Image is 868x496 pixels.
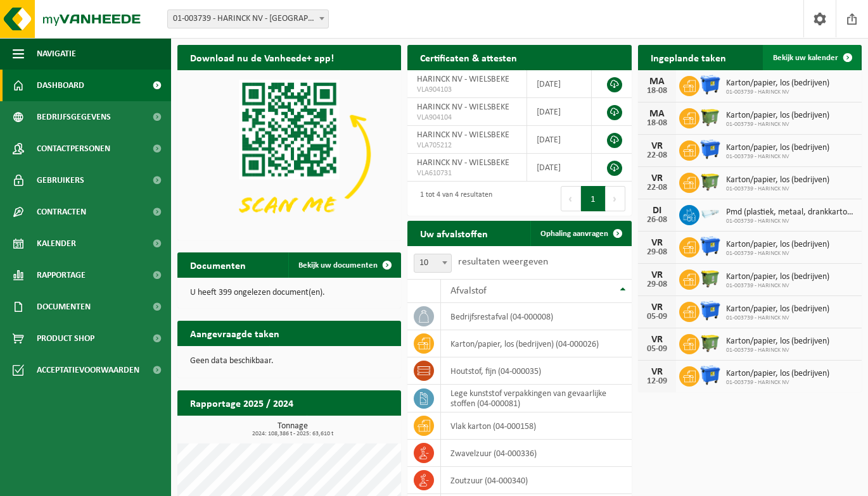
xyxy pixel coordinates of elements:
[644,367,670,377] div: VR
[417,130,509,140] span: HARINCK NV - WIELSBEKE
[527,126,592,154] td: [DATE]
[726,121,829,128] span: 01-003739 - HARINCK NV
[763,45,860,70] a: Bekijk uw kalender
[699,171,721,192] img: WB-1100-HPE-GN-50
[417,85,516,95] span: VLA904103
[726,282,829,290] span: 01-003739 - HARINCK NV
[644,119,670,128] div: 18-08
[644,238,670,248] div: VR
[699,332,721,354] img: WB-1100-HPE-GN-50
[726,218,855,225] span: 01-003739 - HARINCK NV
[441,412,631,440] td: vlak karton (04-000158)
[644,335,670,345] div: VR
[638,45,739,70] h2: Ingeplande taken
[699,74,721,96] img: WB-1100-HPE-BE-01
[441,303,631,330] td: bedrijfsrestafval (04-000008)
[37,133,110,164] span: Contactpersonen
[184,422,401,437] h3: Tonnage
[726,337,829,347] span: Karton/papier, los (bedrijven)
[644,302,670,313] div: VR
[726,379,829,387] span: 01-003739 - HARINCK NV
[177,45,347,70] h2: Download nu de Vanheede+ app!
[726,369,829,379] span: Karton/papier, los (bedrijven)
[417,113,516,123] span: VLA904104
[606,186,625,211] button: Next
[417,158,509,168] span: HARINCK NV - WIELSBEKE
[288,252,400,278] a: Bekijk uw documenten
[726,314,829,322] span: 01-003739 - HARINCK NV
[417,140,516,151] span: VLA705212
[699,203,721,225] img: LP-SK-00120-HPE-11
[726,208,855,218] span: Pmd (plastiek, metaal, drankkartons) (bedrijven)
[167,9,329,28] span: 01-003739 - HARINCK NV - WIELSBEKE
[441,385,631,412] td: lege kunststof verpakkingen van gevaarlijke stoffen (04-000081)
[37,228,76,259] span: Kalender
[177,252,258,277] h2: Documenten
[37,291,91,323] span: Documenten
[184,431,401,437] span: 2024: 108,386 t - 2025: 63,610 t
[407,45,530,70] h2: Certificaten & attesten
[441,467,631,494] td: zoutzuur (04-000340)
[527,98,592,126] td: [DATE]
[726,347,829,354] span: 01-003739 - HARINCK NV
[644,313,670,321] div: 05-09
[699,300,721,321] img: WB-1100-HPE-BE-01
[417,168,516,178] span: VLA610731
[644,183,670,192] div: 22-08
[450,286,487,296] span: Afvalstof
[407,221,501,245] h2: Uw afvalstoffen
[644,87,670,96] div: 18-08
[414,254,452,273] span: 10
[307,415,400,440] a: Bekijk rapportage
[177,70,401,238] img: Download de VHEPlus App
[527,154,592,182] td: [DATE]
[177,321,292,345] h2: Aangevraagde taken
[177,390,306,415] h2: Rapportage 2025 / 2024
[726,250,829,257] span: 01-003739 - HARINCK NV
[540,230,608,238] span: Ophaling aanvragen
[581,186,606,211] button: 1
[441,357,631,385] td: houtstof, fijn (04-000035)
[726,89,829,96] span: 01-003739 - HARINCK NV
[190,357,388,366] p: Geen data beschikbaar.
[168,10,328,28] span: 01-003739 - HARINCK NV - WIELSBEKE
[644,345,670,354] div: 05-09
[417,102,509,112] span: HARINCK NV - WIELSBEKE
[458,257,548,267] label: resultaten weergeven
[726,78,829,89] span: Karton/papier, los (bedrijven)
[699,268,721,289] img: WB-1100-HPE-GN-50
[699,106,721,128] img: WB-1100-HPE-GN-50
[417,75,509,84] span: HARINCK NV - WIELSBEKE
[298,261,378,270] span: Bekijk uw documenten
[644,270,670,280] div: VR
[37,354,139,386] span: Acceptatievoorwaarden
[644,77,670,87] div: MA
[37,323,94,354] span: Product Shop
[699,139,721,160] img: WB-1100-HPE-BE-01
[726,240,829,250] span: Karton/papier, los (bedrijven)
[530,221,630,246] a: Ophaling aanvragen
[699,235,721,257] img: WB-1100-HPE-BE-01
[561,186,581,211] button: Previous
[726,272,829,282] span: Karton/papier, los (bedrijven)
[37,164,84,196] span: Gebruikers
[37,38,76,70] span: Navigatie
[726,111,829,121] span: Karton/papier, los (bedrijven)
[726,143,829,153] span: Karton/papier, los (bedrijven)
[414,185,492,213] div: 1 tot 4 van 4 resultaten
[441,440,631,467] td: zwavelzuur (04-000336)
[414,254,451,272] span: 10
[37,196,86,228] span: Contracten
[190,288,388,297] p: U heeft 399 ongelezen document(en).
[644,141,670,151] div: VR
[644,248,670,257] div: 29-08
[726,153,829,161] span: 01-003739 - HARINCK NV
[726,185,829,193] span: 01-003739 - HARINCK NV
[726,304,829,314] span: Karton/papier, los (bedrijven)
[644,216,670,225] div: 26-08
[37,70,84,101] span: Dashboard
[37,259,86,291] span: Rapportage
[527,70,592,98] td: [DATE]
[644,206,670,216] div: DI
[644,377,670,386] div: 12-09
